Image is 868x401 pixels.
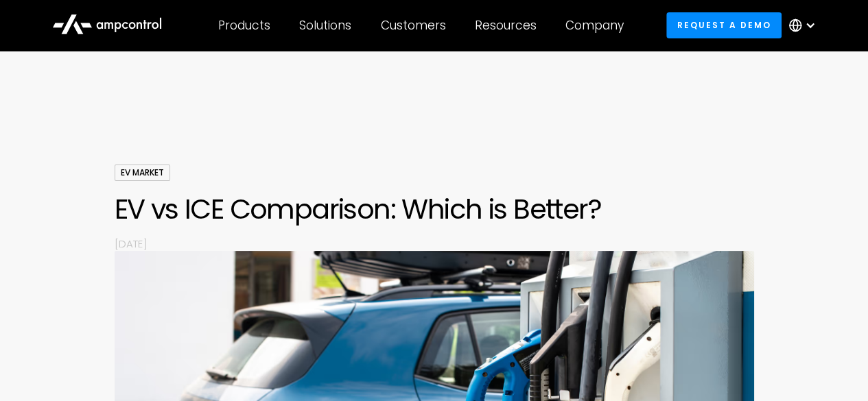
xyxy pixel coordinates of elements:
div: Products [218,18,270,33]
h1: EV vs ICE Comparison: Which is Better? [115,193,754,226]
div: Customers [381,18,446,33]
div: Company [565,18,624,33]
p: [DATE] [115,236,754,251]
div: EV Market [115,165,170,181]
div: Solutions [299,18,351,33]
div: Resources [475,18,537,33]
a: Request a demo [666,12,782,38]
